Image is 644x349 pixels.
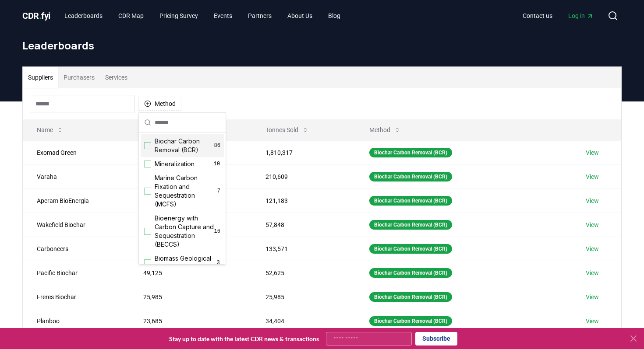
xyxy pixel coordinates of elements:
span: Biomass Geological Sequestration [155,254,216,272]
td: 210,609 [251,164,355,188]
a: View [586,244,599,253]
div: Biochar Carbon Removal (BCR) [369,148,452,157]
button: Tonnes Delivered [136,121,206,139]
td: Carboneers [23,237,129,261]
td: 54,392 [129,237,251,261]
span: 86 [214,142,220,149]
td: 1,810,317 [251,140,355,164]
td: 195,378 [129,140,251,164]
td: Pacific Biochar [23,261,129,285]
span: CDR fyi [22,10,50,21]
span: 7 [217,188,220,195]
a: CDR.fyi [22,10,50,22]
span: Biochar Carbon Removal (BCR) [155,137,214,154]
span: Bioenergy with Carbon Capture and Sequestration (BECCS) [155,214,214,249]
a: Blog [321,8,347,24]
td: Exomad Green [23,140,129,164]
a: View [586,196,599,205]
td: 23,685 [129,309,251,333]
a: View [586,148,599,157]
a: Log in [561,8,601,24]
span: 3 [216,259,220,266]
td: Aperam BioEnergia [23,188,129,213]
td: 52,625 [251,261,355,285]
span: Log in [568,11,594,20]
h1: Leaderboards [22,38,622,52]
td: Varaha [23,164,129,188]
button: Services [100,67,133,88]
nav: Main [57,8,347,24]
div: Biochar Carbon Removal (BCR) [369,292,452,302]
a: View [586,220,599,229]
div: Biochar Carbon Removal (BCR) [369,316,452,326]
a: About Us [280,8,319,24]
td: 57,848 [251,213,355,237]
nav: Main [516,8,601,24]
div: Biochar Carbon Removal (BCR) [369,172,452,181]
button: Method [138,97,181,111]
span: Mineralization [155,160,195,168]
a: View [586,317,599,325]
td: Planboo [23,309,129,333]
a: View [586,269,599,277]
a: View [586,172,599,181]
span: 16 [214,228,220,235]
a: Contact us [516,8,559,24]
td: 25,985 [129,285,251,309]
a: Leaderboards [57,8,110,24]
td: 57,840 [129,213,251,237]
a: Events [207,8,239,24]
td: 49,125 [129,261,251,285]
div: Biochar Carbon Removal (BCR) [369,220,452,230]
a: Partners [241,8,279,24]
td: Wakefield Biochar [23,213,129,237]
td: 95,276 [129,164,251,188]
span: . [39,10,42,21]
a: CDR Map [111,8,151,24]
button: Method [362,121,408,139]
a: View [586,293,599,301]
div: Biochar Carbon Removal (BCR) [369,244,452,254]
td: 34,404 [251,309,355,333]
button: Purchasers [58,67,100,88]
button: Suppliers [23,67,58,88]
button: Tonnes Sold [258,121,316,139]
a: Pricing Survey [152,8,205,24]
span: Marine Carbon Fixation and Sequestration (MCFS) [155,174,217,209]
td: Freres Biochar [23,285,129,309]
button: Name [30,121,71,139]
td: 89,298 [129,188,251,213]
td: 133,571 [251,237,355,261]
td: 121,183 [251,188,355,213]
span: 10 [213,161,220,168]
div: Biochar Carbon Removal (BCR) [369,196,452,206]
td: 25,985 [251,285,355,309]
div: Biochar Carbon Removal (BCR) [369,268,452,278]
